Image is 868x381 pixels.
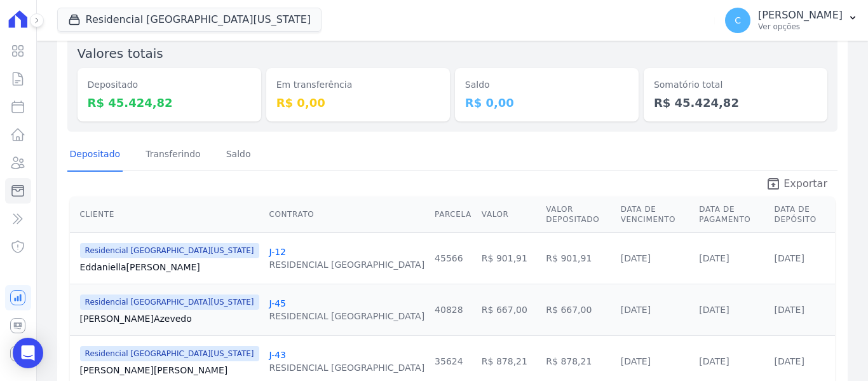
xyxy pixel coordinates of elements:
[67,139,123,172] a: Depositado
[654,78,817,92] dt: Somatório total
[616,197,695,233] th: Data de Vencimento
[766,176,781,191] i: unarchive
[88,78,251,92] dt: Depositado
[699,253,729,263] a: [DATE]
[775,356,804,366] a: [DATE]
[465,78,628,92] dt: Saldo
[80,364,259,377] a: [PERSON_NAME][PERSON_NAME]
[621,356,651,366] a: [DATE]
[770,197,835,233] th: Data de Depósito
[758,22,843,32] p: Ver opções
[269,298,287,308] a: J-45
[758,9,843,22] p: [PERSON_NAME]
[541,284,615,335] td: R$ 667,00
[264,197,430,233] th: Contrato
[541,197,615,233] th: Valor Depositado
[70,197,264,233] th: Cliente
[269,247,287,257] a: J-12
[783,176,827,191] span: Exportar
[269,350,287,360] a: J-43
[654,94,817,111] dd: R$ 45.424,82
[88,94,251,111] dd: R$ 45.424,82
[430,197,477,233] th: Parcela
[80,243,259,258] span: Residencial [GEOGRAPHIC_DATA][US_STATE]
[477,284,541,335] td: R$ 667,00
[699,356,729,366] a: [DATE]
[276,78,440,92] dt: Em transferência
[775,253,804,263] a: [DATE]
[80,312,259,325] a: [PERSON_NAME]Azevedo
[465,94,628,111] dd: R$ 0,00
[541,232,615,284] td: R$ 901,91
[621,253,651,263] a: [DATE]
[224,139,254,172] a: Saldo
[143,139,203,172] a: Transferindo
[57,8,322,32] button: Residencial [GEOGRAPHIC_DATA][US_STATE]
[435,253,463,263] a: 45566
[435,305,463,315] a: 40828
[435,356,463,366] a: 35624
[78,46,163,61] label: Valores totais
[269,361,425,374] div: RESIDENCIAL [GEOGRAPHIC_DATA]
[13,338,43,368] div: Open Intercom Messenger
[269,258,425,271] div: RESIDENCIAL [GEOGRAPHIC_DATA]
[477,197,541,233] th: Valor
[756,176,837,194] a: unarchive Exportar
[80,346,259,361] span: Residencial [GEOGRAPHIC_DATA][US_STATE]
[775,305,804,315] a: [DATE]
[699,305,729,315] a: [DATE]
[477,232,541,284] td: R$ 901,91
[735,16,741,25] span: C
[80,294,259,310] span: Residencial [GEOGRAPHIC_DATA][US_STATE]
[80,261,259,274] a: Eddaniella[PERSON_NAME]
[694,197,769,233] th: Data de Pagamento
[621,305,651,315] a: [DATE]
[276,94,440,111] dd: R$ 0,00
[269,310,425,322] div: RESIDENCIAL [GEOGRAPHIC_DATA]
[715,3,868,38] button: C [PERSON_NAME] Ver opções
